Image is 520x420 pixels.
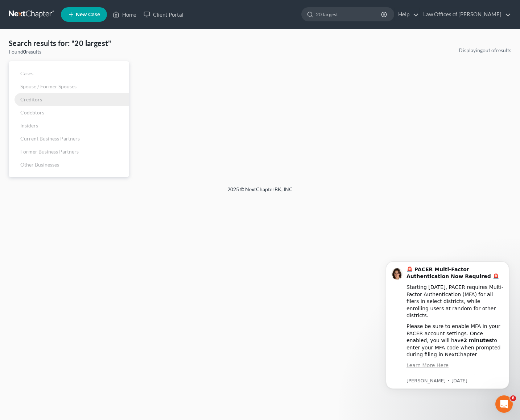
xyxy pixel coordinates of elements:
span: Current Business Partners [20,135,80,142]
a: Codebtors [9,106,129,119]
a: Other Businesses [9,158,129,171]
span: 8 [510,395,516,401]
a: Client Portal [140,8,187,21]
span: Former Business Partners [20,148,79,155]
a: Current Business Partners [9,132,129,145]
a: Help [395,8,419,21]
a: Cases [9,67,129,80]
iframe: Intercom notifications message [375,251,520,400]
a: Creditors [9,93,129,106]
a: Home [109,8,140,21]
h4: Search results for: "20 largest" [9,38,129,48]
iframe: Intercom live chat [495,395,513,413]
div: 2025 © NextChapterBK, INC [53,186,467,199]
span: Insiders [20,122,38,129]
div: Found results [9,48,129,55]
span: Codebtors [20,109,44,115]
span: Creditors [20,96,42,102]
a: Spouse / Former Spouses [9,80,129,93]
input: Search by name... [316,8,382,21]
strong: 0 [23,49,26,55]
a: Insiders [9,119,129,132]
a: Former Business Partners [9,145,129,158]
span: Other Businesses [20,161,59,168]
span: New Case [76,12,100,17]
span: Spouse / Former Spouses [20,83,77,89]
a: Law Offices of [PERSON_NAME] [420,8,511,21]
div: Displaying out of results [459,47,511,54]
span: Cases [20,70,33,76]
